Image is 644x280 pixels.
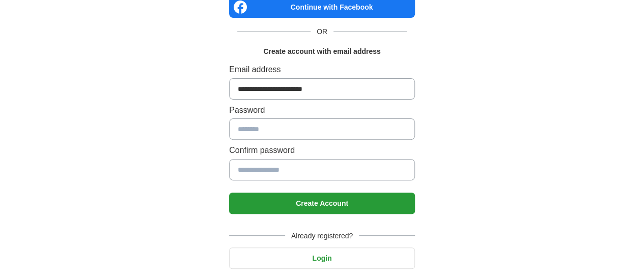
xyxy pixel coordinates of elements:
[229,193,415,214] button: Create Account
[229,254,415,262] a: Login
[229,144,415,157] label: Confirm password
[229,247,415,269] button: Login
[229,104,415,117] label: Password
[263,46,380,57] h1: Create account with email address
[285,230,359,241] span: Already registered?
[311,26,333,37] span: OR
[229,63,415,76] label: Email address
